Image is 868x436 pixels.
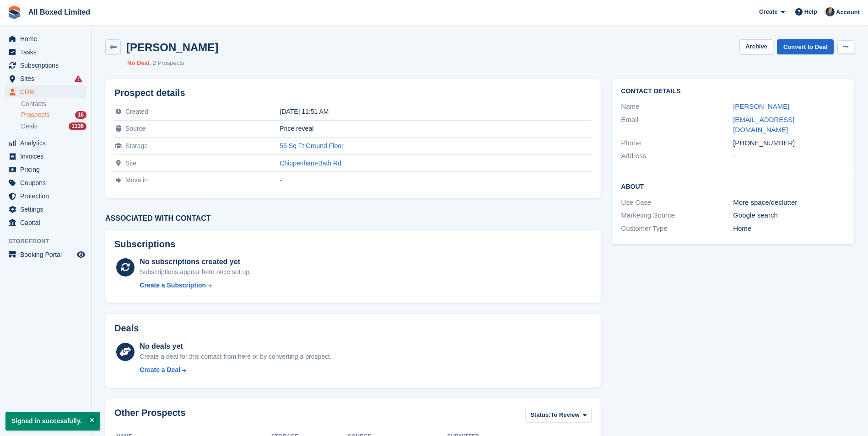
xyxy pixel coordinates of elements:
[5,163,86,176] a: menu
[125,125,146,132] span: Source
[733,197,845,208] div: More space/declutter
[836,8,860,17] span: Account
[20,46,75,58] span: Tasks
[733,210,845,221] div: Google search
[140,267,251,277] div: Subscriptions appear here once set up.
[125,142,148,149] span: Storage
[280,125,592,132] div: Price reveal
[20,216,75,229] span: Capital
[21,110,86,120] a: Prospects 16
[20,59,75,72] span: Subscriptions
[20,32,75,45] span: Home
[621,151,733,161] div: Address
[5,412,100,431] p: Signed in successfully.
[530,410,550,420] span: Status:
[20,248,75,261] span: Booking Portal
[5,32,86,45] a: menu
[777,39,834,54] a: Convert to Deal
[733,138,845,149] div: [PHONE_NUMBER]
[140,256,251,267] div: No subscriptions created yet
[75,75,82,82] i: Smart entry sync failures have occurred
[621,115,733,135] div: Email
[5,176,86,189] a: menu
[140,365,180,375] div: Create a Deal
[21,122,86,131] a: Deals 1136
[5,203,86,216] a: menu
[20,190,75,202] span: Protection
[125,160,136,167] span: Site
[733,116,794,134] a: [EMAIL_ADDRESS][DOMAIN_NAME]
[621,210,733,221] div: Marketing Source
[114,408,186,425] h2: Other Prospects
[5,46,86,58] a: menu
[5,85,86,98] a: menu
[7,5,21,19] img: stora-icon-8386f47178a22dfd0bd8f6a31ec36ba5ce8667c1dd55bd0f319d3a0aa187defe.svg
[733,102,789,110] a: [PERSON_NAME]
[75,249,86,260] a: Preview store
[125,108,148,115] span: Created
[733,223,845,234] div: Home
[125,176,148,184] span: Move in
[621,138,733,149] div: Phone
[5,59,86,72] a: menu
[114,239,592,250] h2: Subscriptions
[280,108,592,115] div: [DATE] 11:51 AM
[5,137,86,149] a: menu
[5,248,86,261] a: menu
[126,41,218,53] h2: [PERSON_NAME]
[140,341,331,352] div: No deals yet
[25,5,94,20] a: All Boxed Limited
[140,281,206,290] div: Create a Subscription
[621,181,845,191] h2: About
[20,203,75,216] span: Settings
[5,72,86,85] a: menu
[621,197,733,208] div: Use Case
[825,7,835,16] img: Dan Goss
[621,223,733,234] div: Customer Type
[20,176,75,189] span: Coupons
[280,160,341,167] a: Chippenham-Bath Rd
[21,111,49,119] span: Prospects
[550,410,579,420] span: To Review
[127,58,149,68] li: No Deal
[140,281,251,290] a: Create a Subscription
[149,58,184,68] li: 2 Prospects
[20,85,75,98] span: CRM
[140,352,331,362] div: Create a deal for this contact from here or by converting a prospect.
[69,122,86,130] div: 1136
[621,101,733,112] div: Name
[280,176,592,184] div: -
[804,7,817,16] span: Help
[5,190,86,202] a: menu
[20,137,75,149] span: Analytics
[8,237,91,246] span: Storefront
[5,216,86,229] a: menu
[621,88,845,95] h2: Contact Details
[739,39,773,54] button: Archive
[21,122,38,131] span: Deals
[20,150,75,163] span: Invoices
[733,151,845,161] div: -
[21,100,86,108] a: Contacts
[114,323,139,334] h2: Deals
[75,111,86,119] div: 16
[280,142,343,149] a: 55 Sq Ft Ground Floor
[114,88,592,98] h2: Prospect details
[759,7,777,16] span: Create
[20,163,75,176] span: Pricing
[105,214,601,223] h3: Associated with contact
[5,150,86,163] a: menu
[140,365,331,375] a: Create a Deal
[20,72,75,85] span: Sites
[525,408,592,423] button: Status: To Review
